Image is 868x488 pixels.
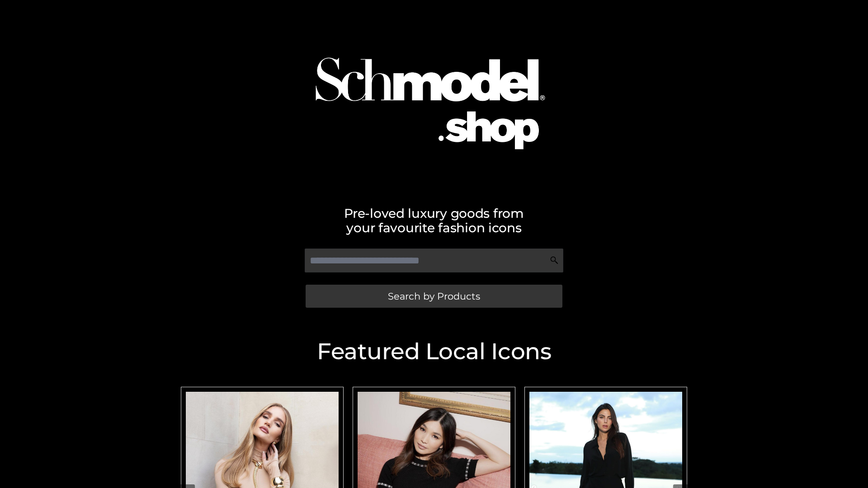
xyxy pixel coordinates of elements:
img: Search Icon [550,256,559,265]
span: Search by Products [388,291,480,301]
a: Search by Products [306,285,562,308]
h2: Featured Local Icons​ [176,340,692,363]
h2: Pre-loved luxury goods from your favourite fashion icons [176,206,692,235]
